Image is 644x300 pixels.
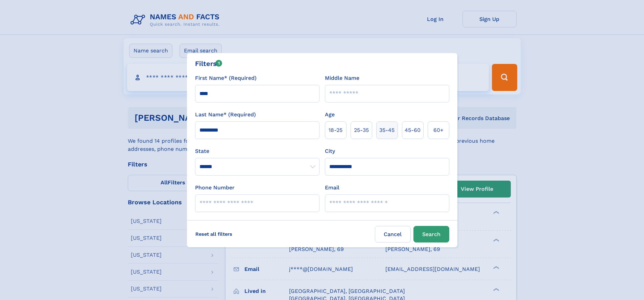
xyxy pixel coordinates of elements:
label: Phone Number [195,184,235,192]
label: State [195,147,319,155]
label: City [325,147,335,155]
label: Age [325,111,335,119]
span: 35‑45 [379,126,395,134]
button: Search [413,226,449,243]
span: 25‑35 [354,126,369,134]
label: Email [325,184,339,192]
label: Reset all filters [191,226,237,242]
div: Filters [195,59,222,69]
span: 60+ [433,126,444,134]
label: First Name* (Required) [195,74,257,82]
label: Middle Name [325,74,359,82]
label: Last Name* (Required) [195,111,256,119]
label: Cancel [375,226,411,243]
span: 45‑60 [405,126,421,134]
span: 18‑25 [329,126,342,134]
